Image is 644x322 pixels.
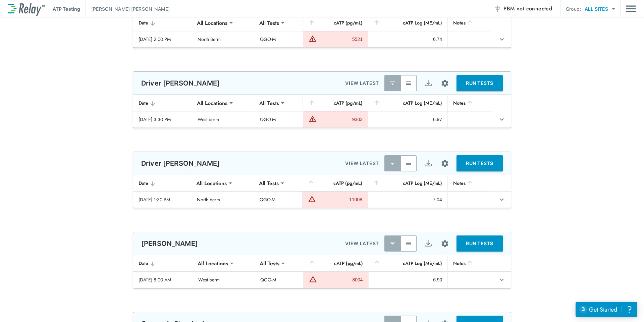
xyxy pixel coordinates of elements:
td: North Berm [192,31,255,47]
div: [DATE] 3:30 PM [139,116,187,123]
img: Latest [389,160,396,167]
div: cATP Log (ME/mL) [374,259,442,267]
div: 6.90 [374,276,442,283]
div: cATP (pg/mL) [309,259,363,267]
div: All Tests [255,257,284,270]
td: QGO-M [255,272,303,288]
div: 5521 [318,36,363,43]
img: LuminUltra Relay [8,2,45,16]
table: sticky table [133,95,511,128]
td: West berm [193,272,255,288]
div: 8004 [319,276,363,283]
div: cATP Log (ME/mL) [373,179,442,187]
td: QGO-M [255,111,303,127]
td: West berm [192,111,255,127]
img: Warning [308,195,316,203]
button: RUN TESTS [457,75,503,91]
button: Site setup [436,74,454,92]
img: Export Icon [424,159,432,168]
div: 7.04 [373,196,442,203]
div: All Locations [192,176,231,190]
img: Settings Icon [441,159,449,168]
span: not connected [517,5,552,12]
button: Main menu [626,2,636,15]
p: [PERSON_NAME] [PERSON_NAME] [91,5,170,12]
div: All Tests [255,16,284,30]
button: Export [420,75,436,91]
p: Driver [PERSON_NAME] [141,159,220,167]
button: expand row [496,274,507,285]
th: Date [133,175,192,192]
img: Export Icon [424,239,432,248]
th: Date [133,95,192,111]
button: expand row [496,194,507,205]
div: Notes [453,259,485,267]
div: All Locations [192,96,232,110]
div: All Locations [192,16,232,30]
div: All Tests [255,96,284,110]
img: Settings Icon [441,239,449,248]
div: 6.97 [374,116,442,123]
td: North berm [192,192,254,208]
button: Site setup [436,235,454,253]
div: All Locations [193,257,233,270]
div: cATP (pg/mL) [308,19,363,27]
p: VIEW LATEST [345,159,379,167]
img: View All [405,240,412,247]
div: All Tests [254,176,283,190]
div: 9303 [318,116,363,123]
div: [DATE] 2:00 PM [139,36,187,43]
div: cATP Log (ME/mL) [373,19,442,27]
p: ATP Testing [53,5,80,12]
div: Notes [453,179,485,187]
td: QGO-M [254,192,303,208]
div: 11008 [318,196,362,203]
img: Drawer Icon [626,2,636,15]
img: View All [405,80,412,87]
img: Latest [389,80,396,87]
th: Date [133,255,193,272]
img: Warning [309,115,317,123]
img: Warning [309,275,317,283]
div: [DATE] 8:00 AM [139,276,187,283]
button: RUN TESTS [457,155,503,171]
p: VIEW LATEST [345,239,379,248]
p: [PERSON_NAME] [141,239,198,248]
p: VIEW LATEST [345,79,379,87]
div: cATP (pg/mL) [308,179,362,187]
table: sticky table [133,15,511,48]
button: PBM not connected [491,2,555,15]
table: sticky table [133,255,511,288]
div: Notes [453,19,485,27]
button: Site setup [436,155,454,172]
button: Export [420,235,436,252]
div: [DATE] 1:30 PM [139,196,186,203]
img: Settings Icon [441,79,449,88]
button: expand row [496,34,507,45]
img: View All [405,160,412,167]
div: Notes [453,99,485,107]
img: Latest [389,240,396,247]
button: Export [420,155,436,171]
table: sticky table [133,175,511,208]
img: Offline Icon [494,5,501,12]
iframe: Resource center [576,302,637,317]
div: 6.74 [374,36,442,43]
p: Group: [566,5,581,12]
button: RUN TESTS [457,235,503,252]
td: QGO-M [255,31,303,47]
img: Export Icon [424,79,432,88]
p: Driver [PERSON_NAME] [141,79,220,87]
img: Warning [309,35,317,43]
button: expand row [496,114,507,125]
div: cATP (pg/mL) [308,99,363,107]
span: PBM [503,4,552,13]
th: Date [133,15,192,31]
div: cATP Log (ME/mL) [373,99,442,107]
